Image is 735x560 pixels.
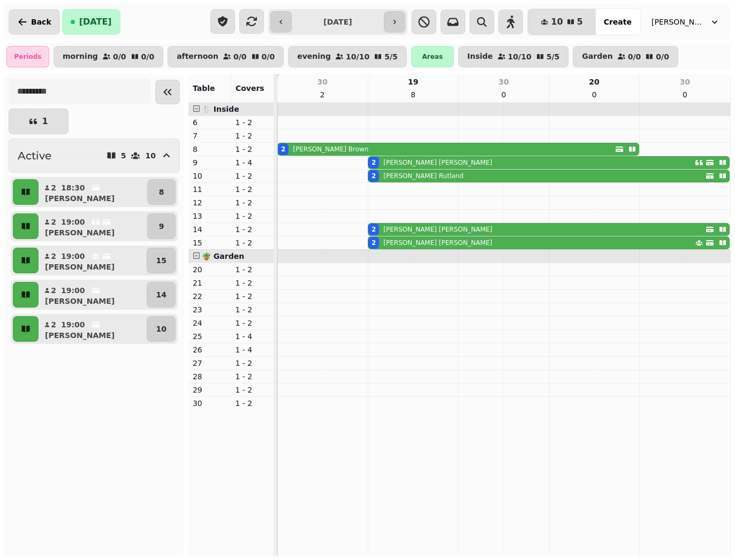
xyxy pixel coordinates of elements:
div: Periods [6,46,49,67]
p: 1 - 2 [235,131,269,141]
p: 30 [680,76,690,87]
p: 1 - 2 [235,398,269,409]
p: 0 / 0 [262,53,275,60]
button: 8 [147,179,176,205]
p: 1 - 2 [235,358,269,369]
span: 🪴 Garden [202,252,244,260]
p: 5 [121,152,126,159]
button: Inside10/105/5 [458,46,569,67]
button: 218:30[PERSON_NAME] [41,179,145,205]
p: 0 / 0 [656,53,669,60]
button: 219:00[PERSON_NAME] [41,316,145,342]
button: 1 [9,109,69,134]
p: 13 [193,211,227,221]
button: Back [9,9,60,35]
p: 14 [193,224,227,235]
p: [PERSON_NAME] [45,262,115,272]
button: afternoon0/00/0 [168,46,284,67]
span: Table [193,84,215,93]
span: Covers [236,84,264,93]
p: [PERSON_NAME] [45,193,115,204]
p: 2 [50,182,57,193]
span: [DATE] [79,18,112,26]
p: 1 - 2 [235,171,269,181]
span: Create [604,18,632,26]
p: 9 [193,157,227,168]
span: 🍴 Inside [202,105,239,113]
button: 15 [147,248,175,273]
p: 6 [193,117,227,128]
p: 19:00 [61,217,85,227]
p: 1 - 2 [235,197,269,208]
p: [PERSON_NAME] Rutland [383,172,464,180]
p: 1 - 4 [235,344,269,355]
p: [PERSON_NAME] [45,227,115,238]
p: 30 [498,76,509,87]
p: 1 - 4 [235,157,269,168]
p: 1 - 2 [235,184,269,195]
p: 1 - 2 [235,117,269,128]
button: morning0/00/0 [54,46,163,67]
p: morning [63,52,98,61]
p: 1 - 2 [235,278,269,288]
p: 1 - 2 [235,385,269,395]
button: 219:00[PERSON_NAME] [41,248,145,273]
p: 2 [50,319,57,330]
p: 0 / 0 [628,53,641,60]
p: evening [297,52,331,61]
p: 1 - 2 [235,224,269,235]
button: 219:00[PERSON_NAME] [41,282,145,308]
p: 30 [193,398,227,409]
p: 29 [193,385,227,395]
span: Back [31,18,51,26]
span: 10 [551,18,563,26]
p: 2 [50,251,57,262]
div: 2 [372,158,376,167]
p: 26 [193,344,227,355]
p: 1 - 2 [235,318,269,328]
p: 5 / 5 [547,53,560,60]
p: 19:00 [61,251,85,262]
p: [PERSON_NAME] [PERSON_NAME] [383,239,492,247]
p: 1 - 2 [235,211,269,221]
p: 15 [193,237,227,248]
p: 30 [317,76,328,87]
p: 10 [145,152,155,159]
button: Active510 [9,139,180,173]
p: 19:00 [61,319,85,330]
button: 105 [528,9,595,35]
div: 2 [372,172,376,180]
p: 18:30 [61,182,85,193]
p: 11 [193,184,227,195]
p: 0 / 0 [233,53,247,60]
p: 2 [50,285,57,296]
p: 15 [156,255,166,266]
p: 1 - 2 [235,144,269,155]
p: 7 [193,131,227,141]
p: 2 [318,89,327,100]
p: 8 [193,144,227,155]
button: 14 [147,282,175,308]
p: 21 [193,278,227,288]
p: Garden [582,52,612,61]
button: Create [595,9,640,35]
p: 14 [156,289,166,300]
p: 10 / 10 [508,53,532,60]
button: evening10/105/5 [288,46,407,67]
p: 10 [156,324,166,334]
p: 1 - 2 [235,237,269,248]
span: [PERSON_NAME][GEOGRAPHIC_DATA] [651,17,705,27]
div: Areas [411,46,454,67]
p: 24 [193,318,227,328]
p: 1 - 4 [235,331,269,342]
button: [PERSON_NAME][GEOGRAPHIC_DATA] [645,12,726,32]
p: 0 / 0 [113,53,126,60]
p: 8 [409,89,418,100]
p: 25 [193,331,227,342]
p: 0 [681,89,689,100]
button: Collapse sidebar [155,80,180,104]
p: 1 - 2 [235,291,269,302]
p: 12 [193,197,227,208]
button: 219:00[PERSON_NAME] [41,213,145,239]
p: 19 [408,76,418,87]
